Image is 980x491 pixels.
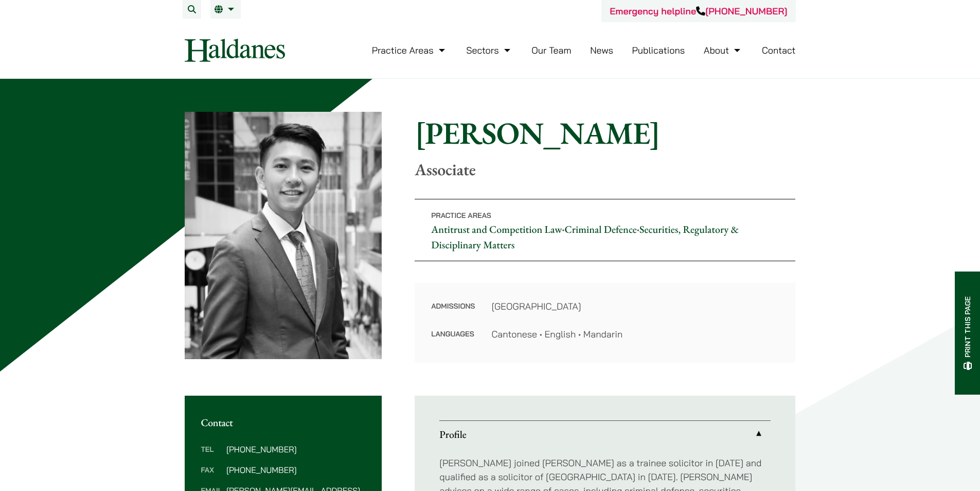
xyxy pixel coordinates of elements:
a: EN [215,5,237,13]
a: Practice Areas [372,44,448,56]
a: Antitrust and Competition Law [431,223,562,236]
dt: Admissions [431,299,475,327]
p: • • [415,199,795,261]
dd: [GEOGRAPHIC_DATA] [491,299,779,313]
a: Contact [762,44,796,56]
a: Sectors [466,44,512,56]
a: Profile [439,421,771,448]
a: Securities, Regulatory & Disciplinary Matters [431,223,739,251]
a: About [704,44,743,56]
a: Emergency helpline[PHONE_NUMBER] [610,5,787,17]
dt: Tel [201,445,222,466]
dd: [PHONE_NUMBER] [226,466,365,474]
h2: Contact [201,416,366,429]
a: News [590,44,613,56]
span: Practice Areas [431,211,491,220]
p: Associate [415,160,795,179]
a: Publications [632,44,685,56]
h1: [PERSON_NAME] [415,114,795,151]
dt: Languages [431,327,475,341]
a: Our Team [531,44,571,56]
dd: Cantonese • English • Mandarin [491,327,779,341]
img: Logo of Haldanes [185,39,285,62]
dt: Fax [201,466,222,486]
dd: [PHONE_NUMBER] [226,445,365,453]
a: Criminal Defence [565,223,637,236]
